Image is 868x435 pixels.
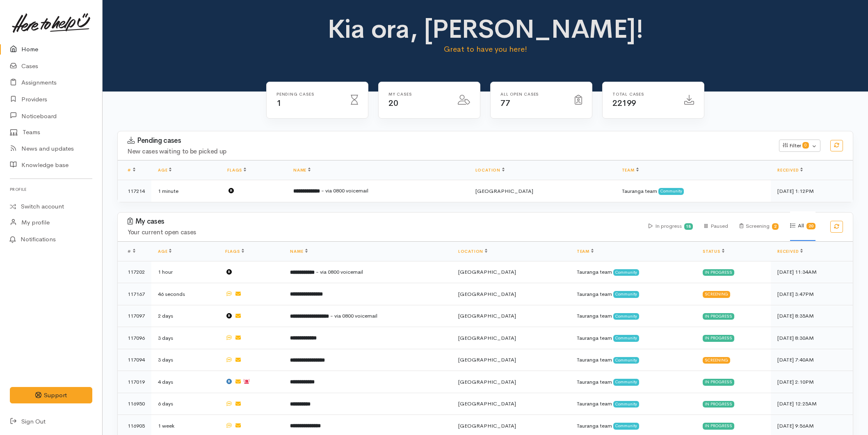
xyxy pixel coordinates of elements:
td: 6 days [151,393,219,415]
span: 77 [500,98,510,108]
td: Tauranga team [615,180,771,202]
a: Name [290,249,307,254]
td: 117202 [118,261,151,283]
span: [GEOGRAPHIC_DATA] [458,291,516,298]
span: 1 [276,98,281,108]
span: 22199 [612,98,636,108]
span: Community [613,401,639,408]
span: Community [658,188,684,195]
span: [GEOGRAPHIC_DATA] [458,378,516,385]
a: Status [703,249,724,254]
h6: All Open cases [500,92,565,96]
span: [GEOGRAPHIC_DATA] [458,334,516,341]
span: Community [613,291,639,298]
a: Age [158,249,171,254]
a: Received [777,167,803,173]
div: In progress [703,269,734,276]
button: Support [10,387,92,404]
td: 117167 [118,283,151,305]
a: Name [293,167,311,173]
td: 1 hour [151,261,219,283]
a: Location [475,167,505,173]
td: Tauranga team [570,349,696,371]
b: 18 [686,224,691,229]
b: 2 [774,224,777,229]
a: # [128,167,135,173]
a: Received [777,249,803,254]
h4: Your current open cases [128,229,639,236]
td: Tauranga team [570,261,696,283]
span: Community [613,379,639,385]
div: Paused [704,212,728,241]
td: Tauranga team [570,393,696,415]
span: - via 0800 voicemail [330,312,377,319]
div: Screening [703,357,730,364]
span: [GEOGRAPHIC_DATA] [458,422,516,429]
a: Team [577,249,594,254]
div: In progress [703,423,734,429]
td: [DATE] 8:30AM [771,327,853,349]
span: - via 0800 voicemail [321,187,368,194]
td: Tauranga team [570,371,696,393]
h6: Profile [10,184,92,195]
div: In progress [703,379,734,385]
span: Community [613,335,639,341]
span: - via 0800 voicemail [316,268,363,275]
h3: My cases [128,217,639,226]
td: 117096 [118,327,151,349]
div: In progress [649,212,693,241]
h4: New cases waiting to be picked up [128,148,769,155]
td: 116950 [118,393,151,415]
td: 117214 [118,180,151,202]
span: # [128,249,135,254]
td: Tauranga team [570,305,696,327]
h6: Pending cases [276,92,341,96]
span: 20 [388,98,398,108]
span: [GEOGRAPHIC_DATA] [458,312,516,319]
div: In progress [703,313,734,320]
div: In progress [703,401,734,408]
span: Community [613,423,639,429]
td: 4 days [151,371,219,393]
div: All [790,211,815,241]
span: [GEOGRAPHIC_DATA] [475,188,533,195]
td: 3 days [151,327,219,349]
td: Tauranga team [570,327,696,349]
td: 117019 [118,371,151,393]
a: Age [158,167,171,173]
td: 3 days [151,349,219,371]
h1: Kia ora, [PERSON_NAME]! [304,15,667,43]
a: Team [622,167,639,173]
td: 117094 [118,349,151,371]
td: [DATE] 12:25AM [771,393,853,415]
span: Community [613,357,639,364]
td: [DATE] 2:10PM [771,371,853,393]
td: 46 seconds [151,283,219,305]
a: Flags [225,249,244,254]
td: [DATE] 3:47PM [771,283,853,305]
a: Location [458,249,487,254]
h6: My cases [388,92,448,96]
span: [GEOGRAPHIC_DATA] [458,268,516,275]
td: [DATE] 7:40AM [771,349,853,371]
p: Great to have you here! [304,43,667,55]
div: Screening [703,291,730,298]
span: [GEOGRAPHIC_DATA] [458,400,516,407]
td: Tauranga team [570,283,696,305]
td: 2 days [151,305,219,327]
b: 20 [809,223,813,229]
td: 1 minute [151,180,221,202]
div: In progress [703,335,734,341]
span: Community [613,313,639,320]
span: Community [613,269,639,276]
h6: Total cases [612,92,674,96]
td: [DATE] 8:35AM [771,305,853,327]
span: [GEOGRAPHIC_DATA] [458,356,516,363]
td: 117097 [118,305,151,327]
td: [DATE] 1:12PM [771,180,853,202]
a: Flags [227,167,246,173]
div: Screening [740,212,779,241]
span: 0 [802,142,809,149]
h3: Pending cases [128,137,769,145]
button: Filter0 [779,140,820,152]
